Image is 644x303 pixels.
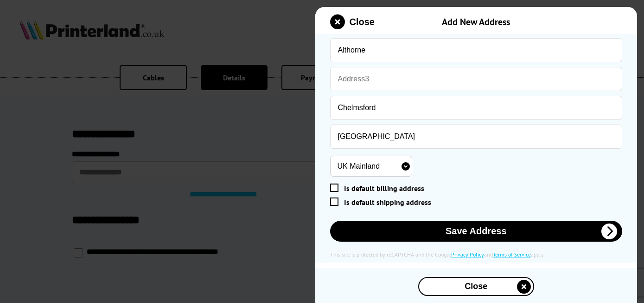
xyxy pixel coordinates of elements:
[330,125,623,149] input: County
[493,251,531,258] a: Terms of Service
[330,38,623,62] input: Address2
[418,277,534,296] button: close modal
[330,251,623,258] div: This site is protected by reCAPTCHA and the Google and apply.
[344,198,431,207] span: Is default shipping address
[330,221,623,242] button: Save Address
[330,96,623,120] input: City
[442,282,510,291] span: Close
[350,17,375,27] span: Close
[330,14,375,29] button: close modal
[344,184,424,193] span: Is default billing address
[389,16,564,28] div: Add New Address
[330,67,623,91] input: Address3
[451,251,484,258] a: Privacy Policy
